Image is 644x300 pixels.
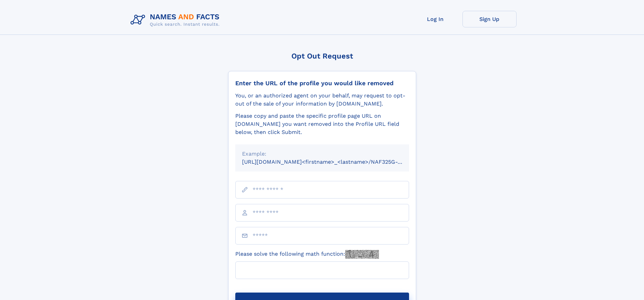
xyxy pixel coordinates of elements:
[242,150,402,158] div: Example:
[235,92,409,108] div: You, or an authorized agent on your behalf, may request to opt-out of the sale of your informatio...
[462,11,517,27] a: Sign Up
[408,11,462,27] a: Log In
[128,11,225,29] img: Logo Names and Facts
[235,250,379,259] label: Please solve the following math function:
[235,79,409,87] div: Enter the URL of the profile you would like removed
[242,159,422,165] small: [URL][DOMAIN_NAME]<firstname>_<lastname>/NAF325G-xxxxxxxx
[235,112,409,136] div: Please copy and paste the specific profile page URL on [DOMAIN_NAME] you want removed into the Pr...
[228,52,416,60] div: Opt Out Request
